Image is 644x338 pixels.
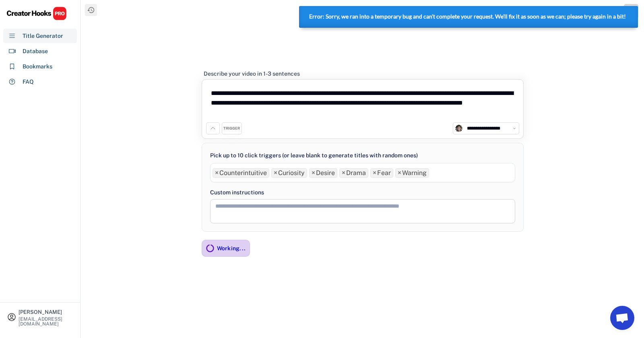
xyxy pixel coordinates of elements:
[370,168,393,178] li: Fear
[312,170,315,176] span: ×
[455,125,462,132] img: channels4_profile.jpg
[610,306,634,330] a: Open chat
[309,13,626,20] strong: Error: Sorry, we ran into a temporary bug and can't complete your request. We'll fix it as soon a...
[6,6,67,21] img: CHPRO%20Logo.svg
[373,170,376,176] span: ×
[271,168,307,178] li: Curiosity
[398,170,401,176] span: ×
[210,151,418,160] div: Pick up to 10 click triggers (or leave blank to generate titles with random ones)
[204,70,300,77] div: Describe your video in 1-3 sentences
[274,170,277,176] span: ×
[23,78,34,86] div: FAQ
[23,62,52,71] div: Bookmarks
[342,170,345,176] span: ×
[215,170,219,176] span: ×
[395,168,429,178] li: Warning
[23,47,48,56] div: Database
[309,168,337,178] li: Desire
[210,188,515,197] div: Custom instructions
[19,309,73,315] div: [PERSON_NAME]
[19,317,73,326] div: [EMAIL_ADDRESS][DOMAIN_NAME]
[23,32,63,40] div: Title Generator
[339,168,368,178] li: Drama
[223,126,240,131] div: TRIGGER
[217,245,246,252] div: Working...
[213,168,269,178] li: Counterintuitive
